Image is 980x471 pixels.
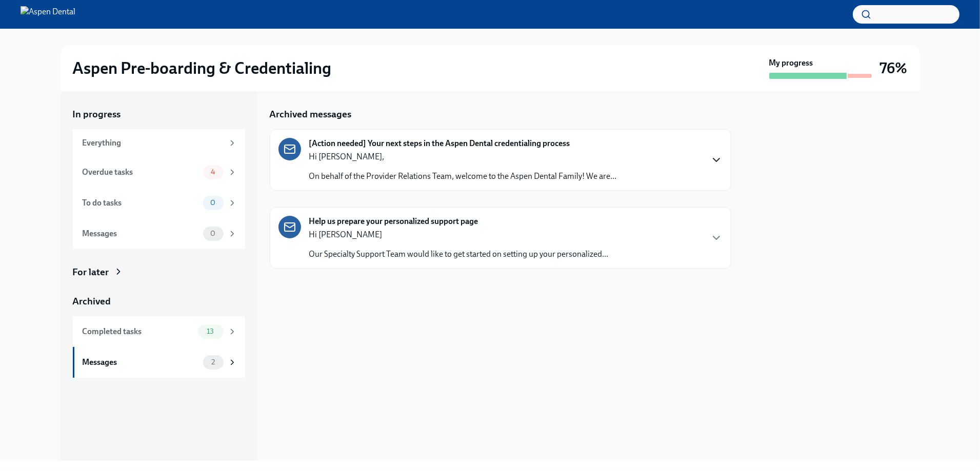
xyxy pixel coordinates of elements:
span: 13 [201,327,220,335]
div: Completed tasks [83,326,194,337]
p: On behalf of the Provider Relations Team, welcome to the Aspen Dental Family! We are... [309,171,617,182]
a: Everything [73,129,245,157]
a: For later [73,265,245,279]
div: Messages [83,228,199,239]
div: For later [73,265,109,279]
p: Our Specialty Support Team would like to get started on setting up your personalized... [309,249,609,260]
span: 0 [204,230,222,237]
strong: [Action needed] Your next steps in the Aspen Dental credentialing process [309,138,570,149]
span: 4 [205,168,222,176]
div: Overdue tasks [83,167,199,178]
strong: Help us prepare your personalized support page [309,216,478,227]
div: Everything [83,137,224,149]
strong: My progress [769,57,813,69]
h5: Archived messages [270,108,352,121]
a: Messages2 [73,347,245,378]
span: 0 [204,199,222,207]
a: To do tasks0 [73,188,245,218]
div: Messages [83,357,199,368]
a: In progress [73,108,245,121]
h2: Aspen Pre-boarding & Credentialing [73,58,332,78]
a: Messages0 [73,218,245,249]
p: Hi [PERSON_NAME], [309,151,617,162]
a: Completed tasks13 [73,316,245,347]
span: 2 [205,358,221,366]
p: Hi [PERSON_NAME] [309,229,609,240]
a: Overdue tasks4 [73,157,245,188]
div: To do tasks [83,197,199,209]
h3: 76% [880,59,908,77]
img: Aspen Dental [21,6,75,23]
a: Archived [73,295,245,308]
